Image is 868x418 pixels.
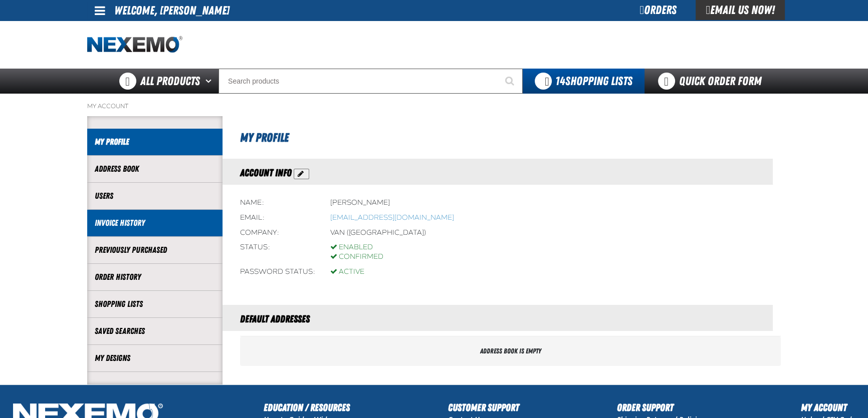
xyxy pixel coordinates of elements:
[330,213,454,222] a: Opens a default email client to write an email to dbatchelder@vtaig.com
[202,69,219,94] button: Open All Products pages
[240,213,315,223] div: Email
[294,169,309,179] button: Action Edit Account Information
[330,213,454,222] bdo: [EMAIL_ADDRESS][DOMAIN_NAME]
[330,267,364,277] div: Active
[330,243,383,252] div: Enabled
[219,69,523,94] input: Search
[95,244,215,256] a: Previously Purchased
[240,313,310,325] span: Default Addresses
[87,36,182,54] a: Home
[240,243,315,262] div: Status
[95,190,215,202] a: Users
[555,74,565,88] strong: 14
[644,69,780,94] a: Quick Order Form
[240,267,315,277] div: Password status
[240,131,289,145] span: My Profile
[95,217,215,229] a: Invoice History
[240,167,292,179] span: Account Info
[330,198,390,208] div: [PERSON_NAME]
[240,228,315,238] div: Company
[95,298,215,310] a: Shopping Lists
[498,69,523,94] button: Start Searching
[264,400,350,415] h2: Education / Resources
[240,198,315,208] div: Name
[95,136,215,148] a: My Profile
[87,102,128,110] a: My Account
[330,228,426,238] div: Van ([GEOGRAPHIC_DATA])
[240,336,781,366] div: Address book is empty
[448,400,519,415] h2: Customer Support
[95,325,215,337] a: Saved Searches
[95,163,215,175] a: Address Book
[95,352,215,364] a: My Designs
[330,252,383,262] div: Confirmed
[87,36,182,54] img: Nexemo logo
[617,400,703,415] h2: Order Support
[95,271,215,283] a: Order History
[140,72,200,90] span: All Products
[555,74,632,88] span: Shopping Lists
[801,400,858,415] h2: My Account
[523,69,644,94] button: You have 14 Shopping Lists. Open to view details
[87,102,781,110] nav: Breadcrumbs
